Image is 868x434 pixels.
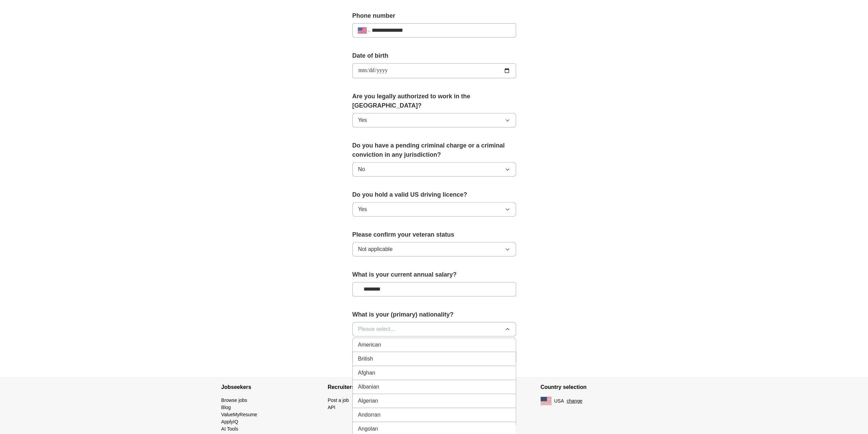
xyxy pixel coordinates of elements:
[352,51,516,60] label: Date of birth
[358,325,395,333] span: Please select...
[352,202,516,216] button: Yes
[352,11,516,20] label: Phone number
[221,412,258,417] a: ValueMyResume
[352,270,516,279] label: What is your current annual salary?
[352,322,516,336] button: Please select...
[541,397,551,405] img: US flag
[221,405,231,410] a: Blog
[328,405,336,410] a: API
[358,245,393,253] span: Not applicable
[554,397,564,405] span: USA
[358,116,367,124] span: Yes
[352,310,516,319] label: What is your (primary) nationality?
[358,369,376,377] span: Afghan
[221,419,238,424] a: ApplyIQ
[221,397,247,403] a: Browse jobs
[358,397,378,405] span: Algerian
[358,425,378,433] span: Angolan
[352,190,516,199] label: Do you hold a valid US driving licence?
[352,92,516,110] label: Are you legally authorized to work in the [GEOGRAPHIC_DATA]?
[541,378,647,397] h4: Country selection
[358,383,379,391] span: Albanian
[567,397,582,405] button: change
[352,162,516,177] button: No
[352,230,516,239] label: Please confirm your veteran status
[328,397,349,403] a: Post a job
[352,113,516,127] button: Yes
[358,165,365,173] span: No
[358,205,367,213] span: Yes
[221,426,238,432] a: AI Tools
[358,341,381,349] span: American
[358,411,381,419] span: Andorran
[352,242,516,256] button: Not applicable
[352,141,516,159] label: Do you have a pending criminal charge or a criminal conviction in any jurisdiction?
[358,355,373,363] span: British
